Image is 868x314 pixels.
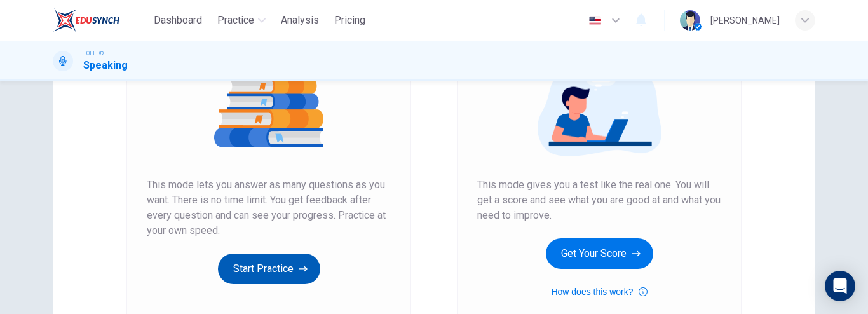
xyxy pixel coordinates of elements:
button: Start Practice [218,254,320,284]
button: Analysis [276,9,324,32]
span: This mode lets you answer as many questions as you want. There is no time limit. You get feedback... [147,177,391,238]
img: en [587,16,603,25]
button: Get Your Score [546,238,653,269]
a: EduSynch logo [53,8,149,33]
h1: Speaking [83,58,128,73]
span: This mode gives you a test like the real one. You will get a score and see what you are good at a... [477,177,721,223]
button: How does this work? [551,284,647,299]
button: Pricing [329,9,370,32]
button: Dashboard [149,9,207,32]
span: TOEFL® [83,49,104,58]
img: Profile picture [680,10,700,31]
span: Practice [217,13,254,28]
img: EduSynch logo [53,8,119,33]
span: Dashboard [154,13,202,28]
span: Analysis [281,13,319,28]
div: Open Intercom Messenger [825,271,855,301]
button: Practice [212,9,271,32]
div: [PERSON_NAME] [710,13,780,28]
span: Pricing [334,13,365,28]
